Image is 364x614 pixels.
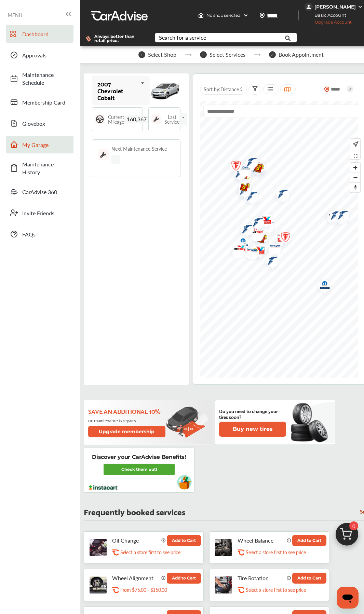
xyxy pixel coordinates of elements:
span: Maintenance History [22,160,70,176]
img: logo-take5.png [233,176,252,198]
div: Map marker [230,239,247,261]
span: Sort by : [204,86,239,93]
div: Map marker [241,187,258,207]
div: Map marker [233,176,251,198]
span: Membership Card [22,98,70,106]
div: Map marker [261,252,278,272]
img: new-tire.a0c7fe23.svg [290,400,331,445]
span: -- [179,113,187,125]
span: Current Mileage [108,114,124,124]
canvas: Map [200,101,358,378]
div: Map marker [232,234,249,253]
div: Map marker [322,207,339,227]
div: Map marker [234,243,251,258]
div: Map marker [322,209,339,223]
p: Wheel Balance [238,537,284,544]
button: Add to Cart [167,535,201,546]
a: Invite Friends [6,204,73,222]
p: Select a store first to see price [246,587,306,593]
img: logo-goodyear.png [236,220,254,240]
div: Map marker [271,185,288,205]
span: 0 [349,521,358,530]
span: Basic Account [305,12,351,19]
button: Buy new tires [219,422,286,437]
img: logo-goodyear.png [271,185,289,205]
img: logo-goodyear.png [240,153,258,173]
img: logo-mopar.png [322,207,340,227]
a: Check them out! [104,464,175,475]
span: Reset bearing to north [350,183,360,192]
span: 1 [138,51,145,58]
a: CarAdvise 360 [6,183,73,201]
div: Map marker [274,228,291,249]
p: Oil Change [112,537,159,544]
span: My Garage [22,141,70,149]
a: Buy new tires [219,422,287,437]
div: Map marker [241,244,258,259]
span: CarAdvise 360 [22,188,70,196]
img: maintenance_logo [151,114,161,124]
img: dollor_label_vector.a70140d1.svg [86,36,91,42]
button: Zoom out [350,173,360,182]
img: instacart-vehicle.0979a191.svg [177,475,192,490]
img: Midas+Logo_RGB.png [234,168,252,186]
div: Map marker [270,229,287,250]
div: Map marker [246,213,264,233]
img: header-down-arrow.9dd2ce7d.svg [243,13,248,18]
img: location_vector.a44bc228.svg [259,13,265,18]
span: 3 [269,51,276,58]
button: Upgrade membership [88,426,165,437]
span: No shop selected [206,13,240,18]
img: logo-mrtire.png [246,227,264,241]
img: logo-mrtire.png [322,209,340,223]
img: logo-goodyear.png [324,206,342,227]
a: Approvals [6,46,73,64]
p: Select a store first to see price [120,549,180,556]
a: FAQs [6,225,73,243]
p: on maintenance & repairs [88,418,166,423]
a: Glovebox [6,114,73,132]
span: 160,367 [124,115,149,123]
img: stepper-arrow.e24c07c6.svg [254,53,261,56]
iframe: Button to launch messaging window [337,587,359,609]
img: logo-mopar.png [232,234,250,253]
div: Map marker [264,240,281,254]
div: Map marker [246,227,263,241]
span: Invite Friends [22,209,70,217]
img: logo-goodyear.png [332,206,350,226]
span: MENU [8,12,22,18]
img: instacart-logo.217963cc.svg [88,485,118,490]
span: Always better than retail price. [94,35,144,43]
img: header-divider.bc55588e.svg [298,10,299,21]
div: Map marker [247,157,265,179]
a: Maintenance Schedule [6,67,73,90]
img: steering_logo [95,114,105,124]
p: Save an additional 10% [88,407,166,415]
p: From $75.00 - $150.00 [120,587,167,593]
button: Add to Cart [292,535,326,546]
img: jVpblrzwTbfkPYzPPzSLxeg0AAAAASUVORK5CYII= [305,3,313,11]
span: FAQs [22,230,70,238]
span: Book Appointment [279,52,324,58]
div: 2007 Chevrolet Cobalt [97,80,138,101]
img: info_icon_vector.svg [287,575,292,580]
img: info_icon_vector.svg [161,538,166,543]
p: Discover your CarAdvise Benefits! [92,453,186,461]
img: logo-tire-choice.png [264,240,282,254]
div: Map marker [234,168,251,186]
span: Upgrade Account [305,19,352,28]
p: Do you need to change your tires soon? [219,408,286,420]
a: My Garage [6,136,73,153]
div: Map marker [240,153,257,173]
img: info_icon_vector.svg [287,538,292,543]
button: Zoom in [350,163,360,173]
button: Add to Cart [167,573,201,584]
button: Add to Cart [292,573,326,584]
img: update-membership.81812027.svg [166,406,208,438]
img: logo-firestone.png [225,156,243,178]
img: tire-rotation-thumb.jpg [215,576,232,593]
img: info_icon_vector.svg [161,575,166,580]
img: border-line.da1032d4.svg [98,168,175,168]
div: Map marker [225,156,242,178]
div: Map marker [255,210,272,232]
